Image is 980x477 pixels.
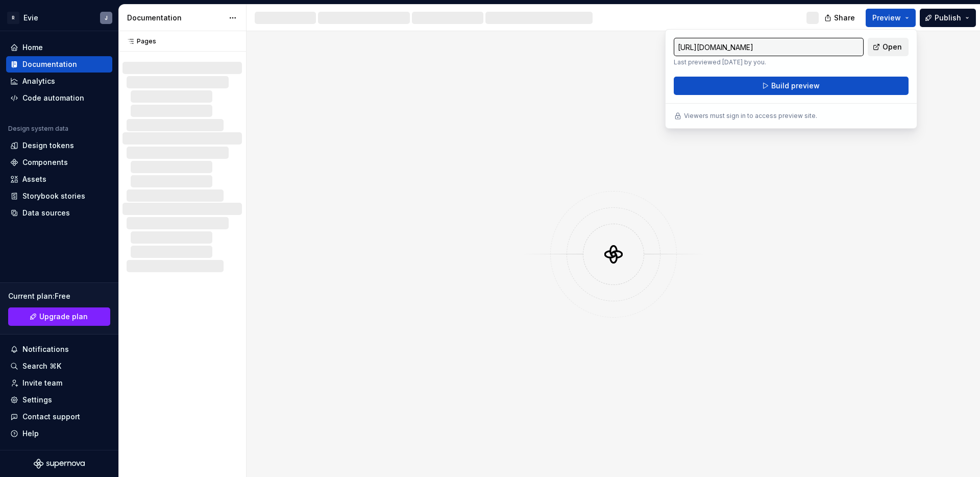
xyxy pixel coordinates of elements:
a: Code automation [6,90,112,106]
div: R [7,12,19,24]
div: Documentation [127,13,224,23]
div: Documentation [22,59,77,69]
div: Home [22,42,43,53]
p: Last previewed [DATE] by you. [674,58,864,66]
div: Design tokens [22,140,74,151]
div: Settings [22,395,52,405]
div: Storybook stories [22,191,85,201]
svg: Supernova Logo [34,459,85,469]
span: Open [883,42,902,52]
button: Contact support [6,409,112,425]
div: Data sources [22,208,70,218]
div: Analytics [22,76,55,86]
button: Help [6,425,112,442]
button: Notifications [6,341,112,357]
a: Assets [6,171,112,187]
div: Invite team [22,378,62,388]
a: Settings [6,392,112,408]
a: Storybook stories [6,188,112,204]
button: Share [819,9,862,27]
span: Preview [872,13,901,23]
p: Viewers must sign in to access preview site. [684,112,817,120]
a: Home [6,39,112,56]
a: Invite team [6,375,112,391]
div: Search ⌘K [22,361,61,371]
button: Build preview [674,77,909,95]
div: Current plan : Free [8,291,110,301]
div: Help [22,428,39,439]
div: Components [22,157,68,168]
span: Share [834,13,855,23]
div: Code automation [22,93,84,103]
a: Upgrade plan [8,307,110,326]
span: Build preview [771,81,820,91]
a: Analytics [6,73,112,89]
div: Evie [23,13,38,23]
div: J [105,14,108,22]
div: Notifications [22,344,69,354]
a: Data sources [6,205,112,221]
button: REvieJ [2,7,116,29]
span: Upgrade plan [39,312,88,322]
button: Publish [920,9,976,27]
a: Open [868,38,909,56]
div: Design system data [8,125,68,133]
div: Assets [22,174,46,184]
a: Components [6,154,112,171]
a: Documentation [6,56,112,73]
div: Contact support [22,412,80,422]
span: Publish [935,13,961,23]
button: Preview [866,9,916,27]
a: Design tokens [6,137,112,154]
div: Pages [122,37,156,45]
button: Search ⌘K [6,358,112,374]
